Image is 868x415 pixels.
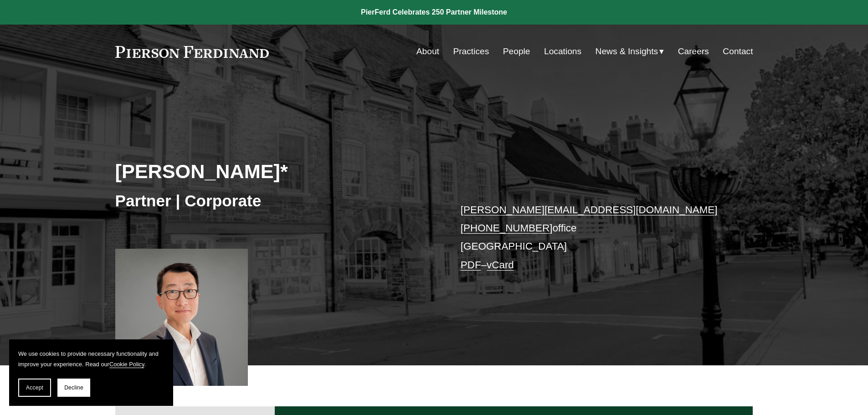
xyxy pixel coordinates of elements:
span: Decline [64,384,83,391]
h2: [PERSON_NAME]* [115,159,434,183]
span: Accept [26,384,43,391]
a: PDF [461,259,481,271]
a: folder dropdown [596,43,664,60]
a: Contact [723,43,753,60]
a: [PERSON_NAME][EMAIL_ADDRESS][DOMAIN_NAME] [461,204,718,215]
button: Accept [18,379,51,397]
a: Careers [678,43,709,60]
h3: Partner | Corporate [115,191,434,211]
a: vCard [487,259,514,271]
a: People [503,43,530,60]
a: About [416,43,439,60]
a: Locations [544,43,581,60]
a: Cookie Policy [109,361,144,368]
button: Decline [57,379,90,397]
p: We use cookies to provide necessary functionality and improve your experience. Read our . [18,348,164,369]
a: [PHONE_NUMBER] [461,222,553,234]
a: Practices [453,43,489,60]
p: office [GEOGRAPHIC_DATA] – [461,201,726,274]
section: Cookie banner [9,339,173,406]
span: News & Insights [596,44,658,60]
